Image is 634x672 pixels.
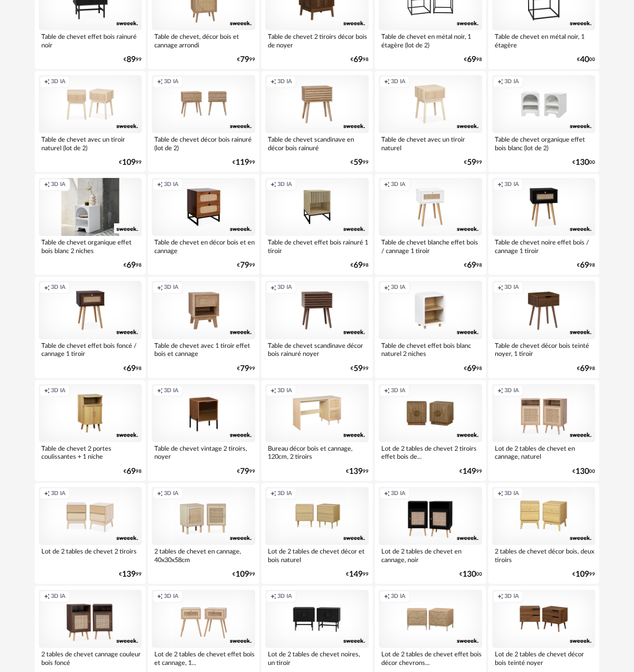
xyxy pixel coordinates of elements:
[375,174,486,275] a: Creation icon 3D IA Table de chevet blanche effet bois / cannage 1 tiroir €6998
[127,56,136,63] span: 89
[464,159,482,166] div: € 99
[580,365,589,372] span: 69
[492,648,596,668] div: Lot de 2 tables de chevet décor bois teinté noyer
[351,262,369,269] div: € 98
[124,365,142,372] div: € 98
[261,380,373,481] a: Creation icon 3D IA Bureau décor bois et cannage, 120cm, 2 tiroirs €13999
[124,262,142,269] div: € 98
[44,593,50,600] span: Creation icon
[261,174,373,275] a: Creation icon 3D IA Table de chevet effet bois rainuré 1 tiroir €6998
[492,30,596,50] div: Table de chevet en métal noir, 1 étagère
[277,387,292,395] span: 3D IA
[351,365,369,372] div: € 99
[580,262,589,269] span: 69
[488,71,600,172] a: Creation icon 3D IA Table de chevet organique effet bois blanc (lot de 2) €13000
[164,78,179,86] span: 3D IA
[459,468,482,475] div: € 99
[233,571,255,578] div: € 99
[459,571,482,578] div: € 00
[464,56,482,63] div: € 98
[127,365,136,372] span: 69
[44,181,50,189] span: Creation icon
[35,277,146,378] a: Creation icon 3D IA Table de chevet effet bois foncé / cannage 1 tiroir €6998
[44,387,50,395] span: Creation icon
[148,380,259,481] a: Creation icon 3D IA Table de chevet vintage 2 tiroirs, noyer €7999
[152,545,255,565] div: 2 tables de chevet en cannage, 40x30x58cm
[277,78,292,86] span: 3D IA
[488,174,600,275] a: Creation icon 3D IA Table de chevet noire effet bois / cannage 1 tiroir €6998
[265,442,369,462] div: Bureau décor bois et cannage, 120cm, 2 tiroirs
[237,468,255,475] div: € 99
[575,571,589,578] span: 109
[51,181,66,189] span: 3D IA
[44,490,50,498] span: Creation icon
[379,236,482,256] div: Table de chevet blanche effet bois / cannage 1 tiroir
[504,284,519,291] span: 3D IA
[391,490,406,498] span: 3D IA
[51,284,66,291] span: 3D IA
[391,593,406,600] span: 3D IA
[349,468,363,475] span: 139
[152,339,255,359] div: Table de chevet avec 1 tiroir effet bois et cannage
[575,468,589,475] span: 130
[572,468,595,475] div: € 00
[492,442,596,462] div: Lot de 2 tables de chevet en cannage, naturel
[497,387,503,395] span: Creation icon
[122,571,136,578] span: 139
[467,159,476,166] span: 59
[124,56,142,63] div: € 99
[157,490,163,498] span: Creation icon
[265,339,369,359] div: Table de chevet scandinave décor bois rainuré noyer
[504,78,519,86] span: 3D IA
[261,483,373,584] a: Creation icon 3D IA Lot de 2 tables de chevet décor et bois naturel €14999
[157,593,163,600] span: Creation icon
[164,593,179,600] span: 3D IA
[354,262,363,269] span: 69
[270,593,276,600] span: Creation icon
[351,56,369,63] div: € 98
[467,262,476,269] span: 69
[391,78,406,86] span: 3D IA
[492,545,596,565] div: 2 tables de chevet décor bois, deux tiroirs
[379,545,482,565] div: Lot de 2 tables de chevet en cannage, noir
[277,490,292,498] span: 3D IA
[265,30,369,50] div: Table de chevet 2 tiroirs décor bois de noyer
[119,571,142,578] div: € 99
[148,277,259,378] a: Creation icon 3D IA Table de chevet avec 1 tiroir effet bois et cannage €7999
[375,483,486,584] a: Creation icon 3D IA Lot de 2 tables de chevet en cannage, noir €13000
[463,571,476,578] span: 130
[577,365,595,372] div: € 98
[467,365,476,372] span: 69
[467,56,476,63] span: 69
[152,236,255,256] div: Table de chevet en décor bois et en cannage
[240,468,249,475] span: 79
[148,71,259,172] a: Creation icon 3D IA Table de chevet décor bois rainuré (lot de 2) €11999
[580,56,589,63] span: 40
[384,284,390,291] span: Creation icon
[237,365,255,372] div: € 99
[572,571,595,578] div: € 99
[44,284,50,291] span: Creation icon
[51,490,66,498] span: 3D IA
[384,490,390,498] span: Creation icon
[375,380,486,481] a: Creation icon 3D IA Lot de 2 tables de chevet 2 tiroirs effet bois de... €14999
[504,181,519,189] span: 3D IA
[39,442,142,462] div: Table de chevet 2 portes coulissantes + 1 niche
[384,181,390,189] span: Creation icon
[270,181,276,189] span: Creation icon
[488,483,600,584] a: Creation icon 3D IA 2 tables de chevet décor bois, deux tiroirs €10999
[504,490,519,498] span: 3D IA
[351,159,369,166] div: € 99
[375,71,486,172] a: Creation icon 3D IA Table de chevet avec un tiroir naturel €5999
[265,545,369,565] div: Lot de 2 tables de chevet décor et bois naturel
[51,78,66,86] span: 3D IA
[237,56,255,63] div: € 99
[464,262,482,269] div: € 98
[277,181,292,189] span: 3D IA
[504,593,519,600] span: 3D IA
[497,490,503,498] span: Creation icon
[122,159,136,166] span: 109
[119,159,142,166] div: € 99
[391,387,406,395] span: 3D IA
[354,56,363,63] span: 69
